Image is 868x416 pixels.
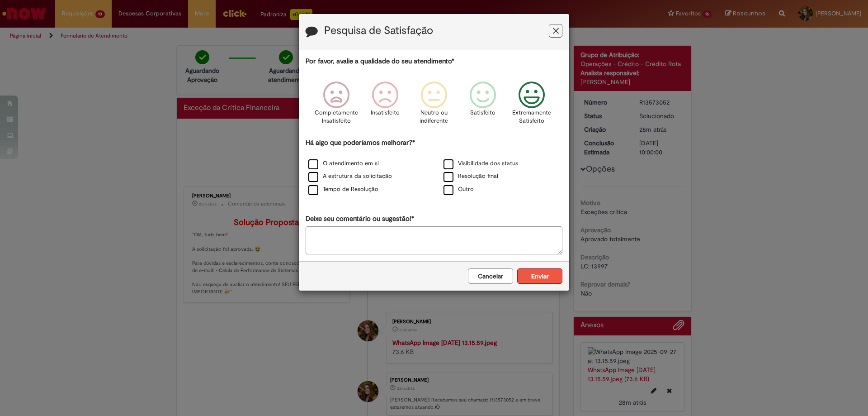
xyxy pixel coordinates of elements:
button: Cancelar [468,268,513,284]
label: Resolução final [443,172,498,181]
div: Satisfeito [460,75,506,137]
p: Extremamente Satisfeito [512,109,551,125]
div: Extremamente Satisfeito [509,75,555,137]
label: Deixe seu comentário ou sugestão!* [306,214,414,224]
p: Neutro ou indiferente [418,109,450,125]
label: Visibilidade dos status [443,159,518,168]
label: Outro [443,185,474,194]
div: Neutro ou indiferente [411,75,457,137]
p: Satisfeito [470,109,495,117]
p: Insatisfeito [371,109,400,117]
div: Completamente Insatisfeito [313,75,359,137]
div: Insatisfeito [362,75,408,137]
button: Enviar [517,268,562,284]
label: Pesquisa de Satisfação [324,25,433,37]
label: O atendimento em si [308,159,379,168]
label: Tempo de Resolução [308,185,378,194]
label: A estrutura da solicitação [308,172,392,181]
label: Por favor, avalie a qualidade do seu atendimento* [306,57,454,66]
p: Completamente Insatisfeito [315,109,358,125]
div: Há algo que poderíamos melhorar?* [306,138,562,196]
